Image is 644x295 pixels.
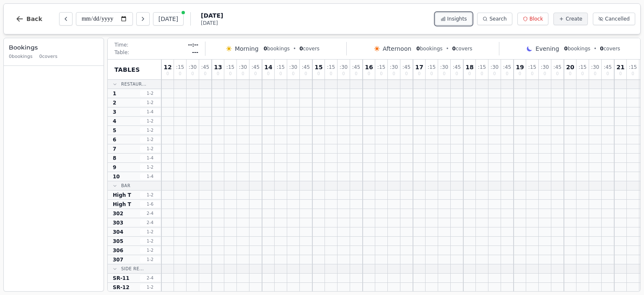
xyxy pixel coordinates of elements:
span: 0 [619,72,622,76]
span: 0 [543,72,546,76]
span: 0 [299,46,303,52]
span: 1 - 2 [140,247,160,253]
span: SR-12 [113,284,130,291]
span: Morning [235,44,259,53]
span: : 45 [453,65,461,70]
span: 0 [594,72,596,76]
span: 6 [113,136,116,143]
span: Restaur... [121,81,146,87]
button: Insights [435,13,473,25]
span: Side Re... [121,266,144,272]
span: 0 [380,72,382,76]
span: 0 [368,72,370,76]
span: 13 [214,64,222,70]
span: 0 covers [39,53,57,60]
span: 10 [113,173,120,180]
span: 18 [465,64,473,70]
span: • [293,45,296,52]
span: 9 [113,164,116,171]
span: 0 [600,46,603,52]
span: 7 [113,146,116,152]
button: Create [553,13,588,25]
span: 1 [113,90,116,97]
span: : 15 [176,65,184,70]
span: 1 - 2 [140,256,160,263]
span: 19 [516,64,524,70]
span: 0 [342,72,345,76]
span: bookings [264,45,290,52]
span: bookings [564,45,590,52]
span: 0 [304,72,307,76]
span: 0 [229,72,231,76]
span: : 15 [528,65,536,70]
span: 305 [113,238,123,245]
span: 0 [569,72,571,76]
span: Search [489,16,506,22]
button: Cancelled [593,13,635,25]
span: 0 [241,72,244,76]
span: [DATE] [201,11,223,20]
span: Create [566,16,582,22]
span: : 15 [377,65,385,70]
span: 304 [113,229,123,235]
button: Next day [136,12,150,26]
span: 1 - 4 [140,109,160,115]
span: 16 [365,64,373,70]
span: : 15 [277,65,285,70]
span: 2 - 4 [140,210,160,217]
span: : 45 [604,65,612,70]
span: Back [26,16,42,22]
button: Search [477,13,512,25]
span: 1 - 4 [140,155,160,161]
span: 1 - 2 [140,146,160,152]
span: 303 [113,219,123,226]
span: 0 [531,72,533,76]
span: • [594,45,597,52]
button: [DATE] [153,12,184,26]
span: 1 - 6 [140,201,160,207]
span: : 30 [491,65,499,70]
span: 2 - 4 [140,275,160,281]
span: Bar [121,183,130,189]
span: : 30 [440,65,448,70]
span: Tables [114,65,140,74]
span: 15 [314,64,322,70]
span: 307 [113,256,123,263]
span: : 45 [252,65,260,70]
span: 0 [455,72,458,76]
span: : 45 [352,65,360,70]
span: 0 [564,46,568,52]
span: : 15 [629,65,637,70]
span: : 30 [340,65,348,70]
span: 0 [292,72,294,76]
span: : 15 [226,65,234,70]
span: covers [452,45,473,52]
span: Insights [447,16,467,22]
span: 1 - 2 [140,229,160,235]
span: 1 - 2 [140,118,160,124]
span: bookings [416,45,442,52]
span: 1 - 2 [140,238,160,244]
span: • [446,45,449,52]
span: 0 [405,72,408,76]
span: : 15 [478,65,486,70]
span: : 45 [201,65,209,70]
span: : 30 [289,65,297,70]
span: 0 [254,72,257,76]
button: Back [9,9,49,29]
span: 2 - 4 [140,219,160,226]
span: : 30 [541,65,549,70]
span: 1 - 2 [140,284,160,290]
span: : 15 [327,65,335,70]
span: 0 [430,72,433,76]
span: 3 [113,109,116,115]
span: 0 [267,72,270,76]
span: 1 - 2 [140,136,160,143]
span: : 45 [503,65,511,70]
button: Block [517,13,548,25]
span: 0 [166,72,169,76]
span: : 15 [428,65,436,70]
span: 0 bookings [9,53,33,60]
span: 0 [317,72,320,76]
span: : 45 [302,65,310,70]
